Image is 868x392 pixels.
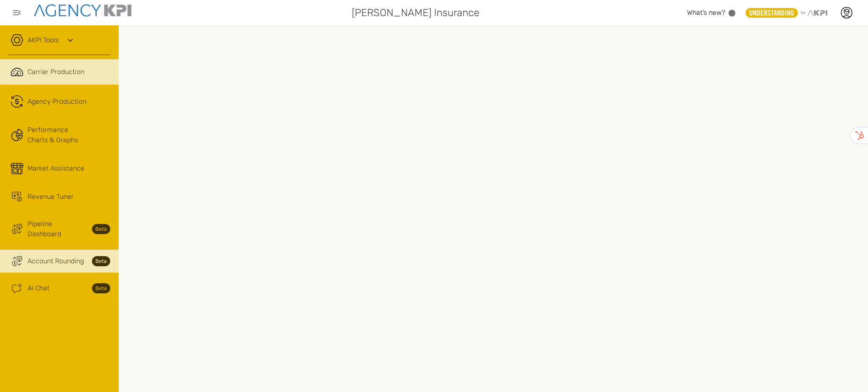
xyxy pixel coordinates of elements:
span: AI Chat [28,283,50,293]
a: AKPI Tools [28,35,59,45]
strong: Beta [92,256,110,266]
span: Agency Production [28,97,86,107]
span: What’s new? [687,8,725,17]
img: agencykpi-logo-550x69-2d9e3fa8.png [34,4,131,17]
span: Account Rounding [28,256,84,266]
span: [PERSON_NAME] Insurance [352,5,479,20]
strong: Beta [92,224,110,234]
strong: Beta [92,283,110,293]
span: Carrier Production [28,67,84,77]
span: Pipeline Dashboard [28,219,87,239]
span: Revenue Tuner [28,192,74,202]
span: Market Assistance [28,163,84,174]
